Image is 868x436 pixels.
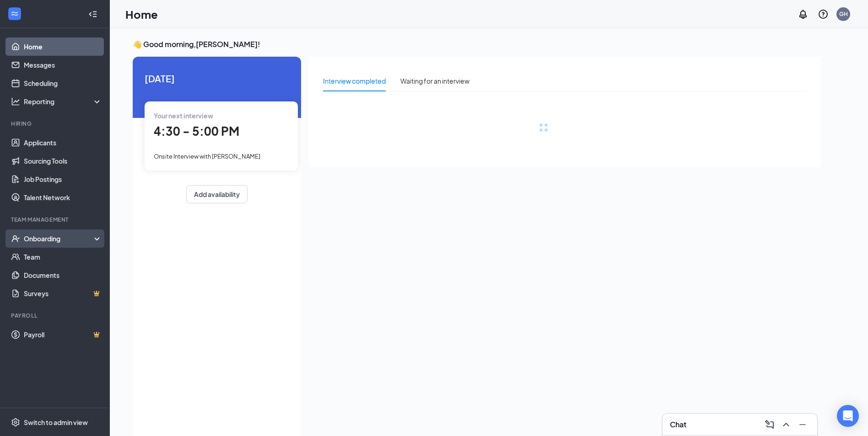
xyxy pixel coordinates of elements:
svg: Analysis [11,97,20,106]
svg: WorkstreamLogo [10,9,19,18]
a: Sourcing Tools [24,152,102,170]
svg: ChevronUp [781,419,792,430]
div: Switch to admin view [24,418,88,427]
div: Team Management [11,216,100,223]
svg: QuestionInfo [818,9,829,20]
span: [DATE] [145,71,289,85]
div: Hiring [11,120,100,128]
a: Messages [24,56,102,74]
a: Home [24,37,102,56]
h3: Chat [670,420,686,430]
div: Payroll [11,312,100,319]
a: Talent Network [24,188,102,207]
span: Your next interview [154,112,213,120]
a: Team [24,248,102,266]
h3: 👋 Good morning, [PERSON_NAME] ! [133,39,821,49]
svg: ComposeMessage [764,419,775,430]
a: Documents [24,266,102,284]
div: Waiting for an interview [400,76,469,86]
a: SurveysCrown [24,284,102,303]
button: ComposeMessage [762,417,777,432]
div: Reporting [24,97,102,106]
svg: Minimize [797,419,808,430]
div: Onboarding [24,234,94,243]
button: Minimize [795,417,810,432]
svg: Notifications [798,9,809,20]
span: Onsite Interview with [PERSON_NAME] [154,153,260,160]
a: PayrollCrown [24,325,102,344]
a: Job Postings [24,170,102,188]
div: Interview completed [323,76,386,86]
svg: UserCheck [11,234,20,243]
button: Add availability [186,185,248,203]
a: Scheduling [24,74,102,92]
div: Open Intercom Messenger [837,405,859,427]
div: GH [839,10,848,18]
svg: Collapse [88,10,97,19]
a: Applicants [24,133,102,152]
svg: Settings [11,418,20,427]
span: 4:30 - 5:00 PM [154,123,239,138]
button: ChevronUp [779,417,793,432]
h1: Home [125,6,158,22]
